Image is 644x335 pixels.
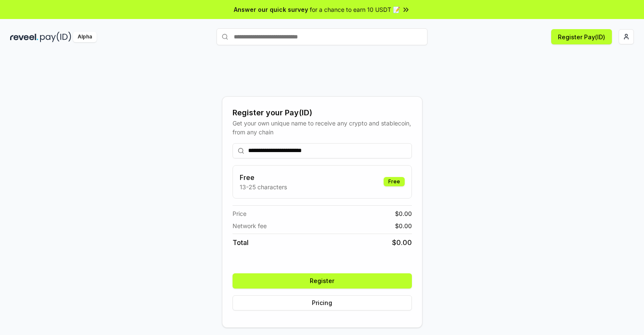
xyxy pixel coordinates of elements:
[73,32,97,42] div: Alpha
[240,172,287,182] h3: Free
[233,295,412,310] button: Pricing
[240,182,287,191] p: 13-25 characters
[10,32,38,42] img: reveel_dark
[233,209,246,218] span: Price
[233,237,249,248] span: Total
[395,221,412,230] span: $ 0.00
[395,209,412,218] span: $ 0.00
[384,177,405,186] div: Free
[551,29,612,44] button: Register Pay(ID)
[233,221,267,230] span: Network fee
[392,237,412,248] span: $ 0.00
[233,119,412,136] div: Get your own unique name to receive any crypto and stablecoin, from any chain
[234,5,308,14] span: Answer our quick survey
[40,32,71,42] img: pay_id
[233,107,412,119] div: Register your Pay(ID)
[310,5,400,14] span: for a chance to earn 10 USDT 📝
[233,273,412,289] button: Register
